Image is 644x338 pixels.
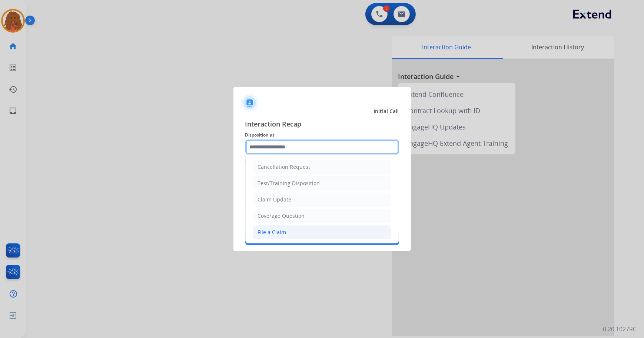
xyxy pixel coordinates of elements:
[258,163,311,171] div: Cancellation Request
[258,196,292,203] div: Claim Update
[258,212,305,220] div: Coverage Question
[258,180,320,187] div: Test/Training Disposition
[241,94,259,112] img: contactIcon
[245,119,399,131] span: Interaction Recap
[603,325,637,334] p: 0.20.1027RC
[258,229,286,236] div: File a Claim
[374,108,399,115] span: Initial Call
[245,131,399,140] span: Disposition as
